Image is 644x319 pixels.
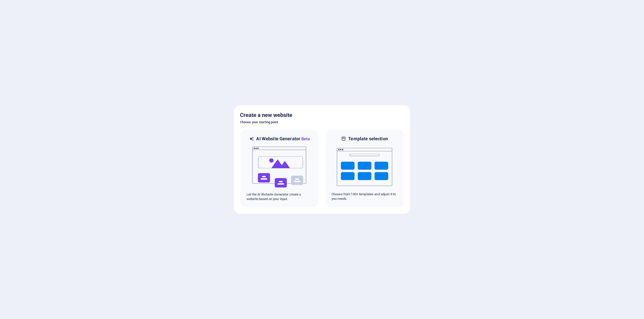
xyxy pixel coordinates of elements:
h6: AI Website Generator [256,136,310,142]
h6: Choose your starting point [240,119,404,125]
p: Let the AI Website Generator create a website based on your input. [247,192,312,201]
div: Template selectionChoose from 150+ templates and adjust it to you needs. [325,129,404,208]
h5: Create a new website [240,111,404,119]
div: AI Website GeneratorBetaaiLet the AI Website Generator create a website based on your input. [240,129,319,208]
p: Choose from 150+ templates and adjust it to you needs. [332,192,397,201]
h6: Template selection [348,136,388,142]
img: ai [252,142,307,192]
span: Beta [300,137,310,141]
